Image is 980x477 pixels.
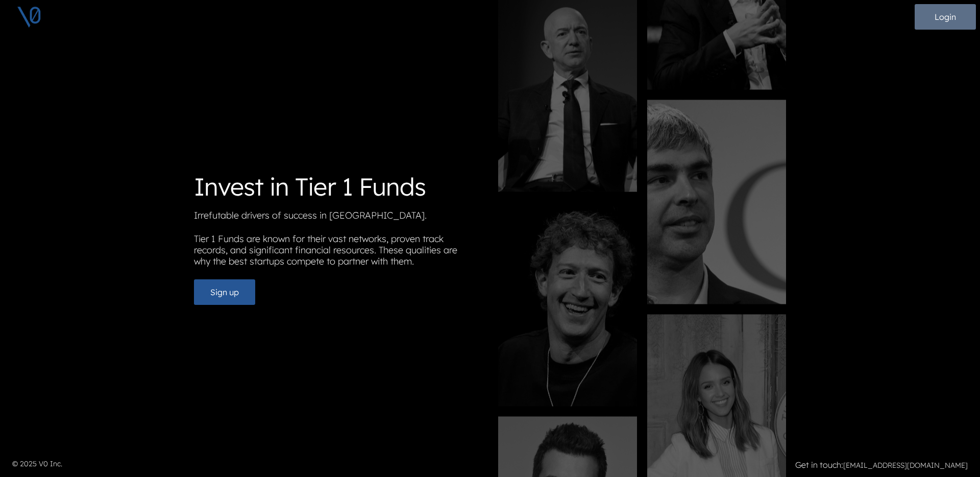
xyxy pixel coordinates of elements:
[795,460,843,470] strong: Get in touch:
[915,4,976,30] button: Login
[194,279,255,305] button: Sign up
[843,461,968,470] a: [EMAIL_ADDRESS][DOMAIN_NAME]
[194,172,482,202] h1: Invest in Tier 1 Funds
[194,233,482,271] p: Tier 1 Funds are known for their vast networks, proven track records, and significant financial r...
[12,459,484,469] p: © 2025 V0 Inc.
[194,210,482,225] p: Irrefutable drivers of success in [GEOGRAPHIC_DATA].
[16,4,42,30] img: V0 logo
